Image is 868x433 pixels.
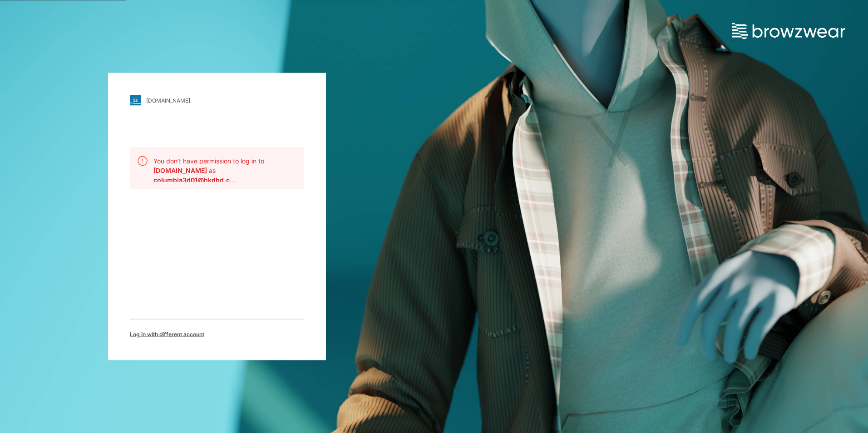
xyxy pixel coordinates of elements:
[153,167,209,174] b: [DOMAIN_NAME]
[130,95,141,106] img: stylezone-logo.562084cfcfab977791bfbf7441f1a819.svg
[146,97,190,103] div: [DOMAIN_NAME]
[137,156,148,167] img: alert.76a3ded3c87c6ed799a365e1fca291d4.svg
[153,176,237,184] b: columbia3d01@hkdbd.com
[153,156,297,175] p: You don't have permission to log in to as
[130,330,204,339] span: Log in with different account
[130,95,304,106] a: [DOMAIN_NAME]
[732,23,845,39] img: browzwear-logo.e42bd6dac1945053ebaf764b6aa21510.svg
